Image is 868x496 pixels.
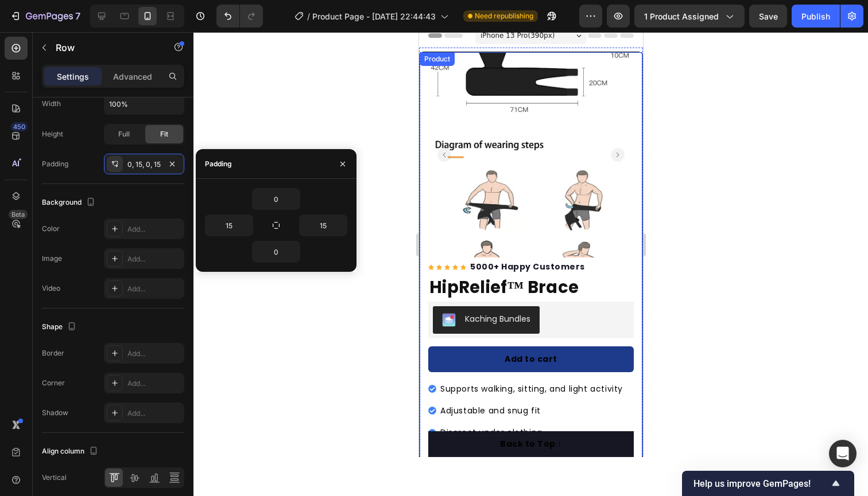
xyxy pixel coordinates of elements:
button: Save [749,5,787,28]
div: Image [42,253,62,264]
div: Add... [127,349,181,359]
button: Carousel Next Arrow [192,116,206,130]
div: Beta [9,210,28,219]
button: Show survey - Help us improve GemPages! [693,477,843,490]
button: Back to Top ↑ [9,399,215,425]
input: Auto [300,215,347,236]
div: Add... [127,224,181,235]
div: Publish [801,10,830,22]
p: Settings [57,71,89,83]
div: Add... [127,378,181,389]
div: Color [42,224,60,234]
div: Add... [127,254,181,264]
span: Product Page - [DATE] 22:44:43 [312,10,436,22]
p: Advanced [113,71,152,83]
div: Add... [127,284,181,294]
div: Add... [127,408,181,419]
span: Full [118,129,130,139]
div: Padding [205,159,232,169]
div: Padding [42,159,68,169]
input: Auto [206,215,253,236]
img: KachingBundles.png [23,281,37,295]
div: 450 [11,122,28,131]
div: Kaching Bundles [46,281,111,293]
p: Row [56,41,153,54]
div: Open Intercom Messenger [829,440,857,467]
div: Border [42,348,64,358]
button: Carousel Back Arrow [18,116,32,130]
span: Save [759,11,778,21]
input: Auto [253,241,300,262]
div: Background [42,195,98,210]
div: Undo/Redo [216,5,263,28]
div: Add to cart [86,321,138,333]
iframe: Design area [419,32,643,457]
span: Discreet under clothing [21,395,123,406]
span: Supports walking, sitting, and light activity [21,351,204,362]
button: Publish [792,5,840,28]
p: 7 [75,9,80,23]
span: 1 product assigned [644,10,719,22]
h1: HipRelief™ Brace [9,242,215,270]
div: Width [42,99,61,109]
div: 0, 15, 0, 15 [127,159,161,170]
div: Shape [42,319,79,335]
button: Kaching Bundles [14,274,121,302]
input: Auto [253,189,300,209]
div: Align column [42,444,100,459]
div: Shadow [42,408,68,418]
span: / [307,10,310,22]
strong: 5000+ Happy Customers [51,229,166,240]
span: Need republishing [475,11,533,21]
span: Adjustable and snug fit [21,373,122,384]
button: Add to cart [9,314,215,340]
div: Video [42,283,60,294]
div: Corner [42,378,65,388]
button: 7 [5,5,86,28]
button: 1 product assigned [634,5,745,28]
input: Auto [104,93,184,114]
span: Help us improve GemPages! [693,478,829,489]
div: Product [3,22,33,32]
div: Height [42,129,63,139]
span: Fit [160,129,168,139]
div: Vertical [42,472,67,483]
div: Back to Top ↑ [81,406,143,418]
